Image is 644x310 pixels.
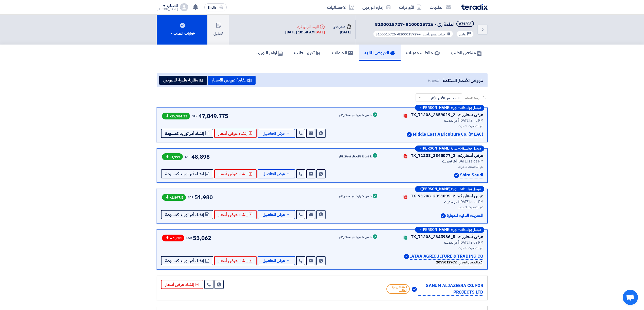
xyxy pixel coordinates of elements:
[257,50,283,55] h5: أوامر التوريد
[263,213,285,217] span: عرض التفاصيل
[218,213,247,217] span: إنشاء عرض أسعار
[452,106,458,110] span: المورد
[428,78,439,83] span: عروض 6
[444,199,459,204] span: أخر تحديث
[167,4,178,8] div: الحساب
[285,29,325,35] div: [DATE] 10:59 AM
[444,240,459,245] span: أخر تحديث
[452,187,458,191] span: المورد
[375,21,454,28] span: انظمة رى - 8100015726 -8100015727
[358,1,395,13] a: إدارة الموردين
[445,45,488,61] a: ملخص الطلب
[411,112,483,118] div: عرض أسعار رقم: TX_71208_2359019_2
[457,159,483,164] span: [DATE] 12:06 PM
[460,106,481,110] span: مرسل بواسطة:
[199,112,228,120] span: 47,849.775
[218,132,247,135] span: إنشاء عرض أسعار
[452,228,458,232] span: المورد
[161,210,213,219] button: إنشاء أمر توريد كمسودة
[208,76,256,85] button: مقارنة عروض الأسعار
[161,280,203,289] button: إنشاء عرض أسعار
[323,1,358,13] a: الاحصائيات
[207,15,229,45] button: تعديل
[442,159,457,164] span: أخر تحديث
[165,132,204,135] span: إنشاء أمر توريد كمسودة
[161,256,213,265] button: إنشاء أمر توريد كمسودة
[395,1,426,13] a: الأوردرات
[441,213,446,218] img: Verified Account
[623,290,638,305] a: Open chat
[204,3,227,11] button: English
[161,129,213,138] button: إنشاء أمر توريد كمسودة
[461,4,488,10] img: Teradix logo
[258,256,295,265] button: عرض التفاصيل
[193,234,211,242] span: 55,062
[191,153,209,161] span: 48,898
[415,105,484,111] div: –
[384,123,483,129] div: تم التحديث 2 مرات
[339,194,372,198] div: 5 من 5 بنود تم تسعيرهم
[165,213,204,217] span: إنشاء أمر توريد كمسودة
[460,187,481,191] span: مرسل بواسطة:
[169,30,195,36] div: خيارات الطلب
[251,45,289,61] a: أوامر التوريد
[214,210,257,219] button: إنشاء عرض أسعار
[339,235,372,239] div: 5 من 5 بنود تم تسعيرهم
[384,164,483,169] div: تم التحديث 2 مرات
[384,245,483,251] div: تم التحديث 5 مرات
[436,260,456,265] b: 2055012705
[407,132,412,137] img: Verified Account
[426,1,455,13] a: الطلبات
[410,253,483,260] p: ATAA AGRICULTURE & TRADING CO.
[218,172,247,176] span: إنشاء عرض أسعار
[165,172,204,176] span: إنشاء أمر توريد كمسودة
[404,254,409,259] img: Verified Account
[447,212,483,219] p: الحديقة الذكية للتجارة
[326,45,359,61] a: المحادثات
[460,228,481,232] span: مرسل بواسطة:
[208,6,218,9] span: English
[214,129,257,138] button: إنشاء عرض أسعار
[420,228,452,232] b: ([PERSON_NAME])
[180,3,188,11] img: profile_test.png
[165,259,204,263] span: إنشاء أمر توريد كمسودة
[333,29,351,35] div: [DATE]
[465,95,479,100] span: رتب حسب
[418,282,483,296] p: SANUM ALJAZEERA CO. FOR PROJECTS LTD
[460,172,483,179] p: Shira Saudi
[162,113,190,119] span: -15,784.33
[459,118,483,123] span: [DATE] 3:42 PM
[442,77,483,84] span: عروض الأسعار المستلمة
[263,172,285,176] span: عرض التفاصيل
[401,45,445,61] a: حائط التحديثات
[421,32,445,37] span: طلب عرض أسعار
[454,173,459,178] img: Verified Account
[459,32,466,37] span: عادي
[431,95,459,101] span: السعر: من الأقل للأكثر
[218,259,247,263] span: إنشاء عرض أسعار
[412,287,417,292] img: Verified Account
[413,131,483,138] p: Middle East Agriculture Co. (MEAC)
[214,256,257,265] button: إنشاء عرض أسعار
[214,169,257,178] button: إنشاء عرض أسعار
[451,50,482,55] h5: ملخص الطلب
[333,24,351,29] div: صدرت في
[263,132,285,135] span: عرض التفاصيل
[188,195,194,200] span: SAR
[157,15,207,45] button: خيارات الطلب
[258,169,295,178] button: عرض التفاصيل
[436,260,483,265] div: رقم السجل التجاري :
[444,118,459,123] span: أخر تحديث
[339,154,372,158] div: 5 من 5 بنود تم تسعيرهم
[459,199,483,204] span: [DATE] 3:26 PM
[459,240,483,245] span: [DATE] 1:06 PM
[315,30,325,35] div: [DATE]
[162,235,184,241] span: + 4,784
[258,210,295,219] button: عرض التفاصيل
[289,45,326,61] a: تقرير الطلب
[359,45,401,61] a: العروض الماليه
[294,50,321,55] h5: تقرير الطلب
[460,147,481,150] span: مرسل بواسطة:
[375,32,421,37] span: #8100015727- 8100015726
[161,169,213,178] button: إنشاء أمر توريد كمسودة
